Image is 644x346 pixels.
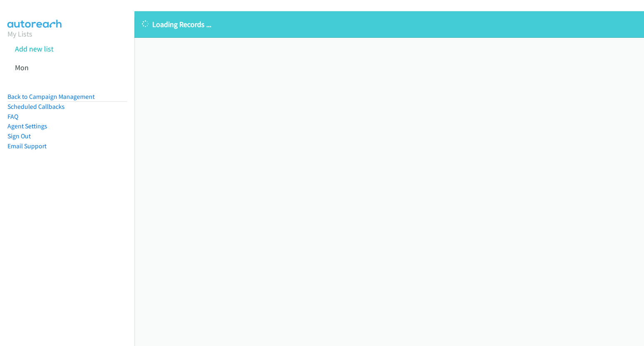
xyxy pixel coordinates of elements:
a: Back to Campaign Management [7,93,95,101]
a: Add new list [15,44,54,54]
a: Email Support [7,142,46,150]
p: Loading Records ... [142,19,637,30]
a: Sign Out [7,132,31,140]
a: Agent Settings [7,122,47,130]
a: My Lists [7,29,32,39]
a: FAQ [7,113,18,120]
a: Scheduled Callbacks [7,103,65,110]
a: Mon [15,63,29,72]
